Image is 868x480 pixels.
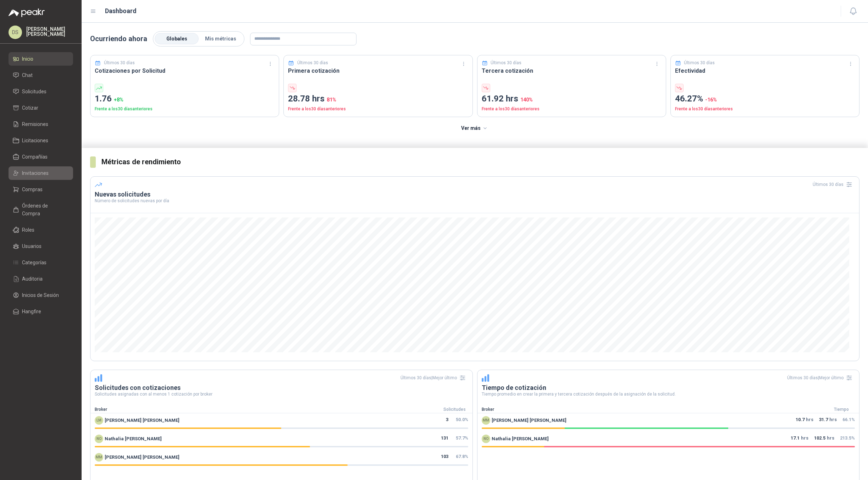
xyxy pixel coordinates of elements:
[22,137,48,144] span: Licitaciones
[9,117,73,131] a: Remisiones
[477,406,824,413] div: Broker
[842,417,855,422] span: 66.1 %
[456,454,468,459] span: 67.8 %
[26,27,73,37] p: [PERSON_NAME] [PERSON_NAME]
[22,153,48,161] span: Compañías
[105,435,162,442] span: Nathalia [PERSON_NAME]
[824,406,859,413] div: Tiempo
[9,101,73,115] a: Cotizar
[95,66,275,75] h3: Cotizaciones por Solicitud
[166,36,187,42] span: Globales
[791,435,808,443] p: hrs
[22,226,34,234] span: Roles
[22,104,38,112] span: Cotizar
[400,372,468,384] div: Últimos 30 días | Mejor último
[9,166,73,180] a: Invitaciones
[114,97,123,103] span: + 8 %
[819,416,837,425] p: hrs
[95,435,103,443] div: NO
[22,186,43,193] span: Compras
[813,179,855,190] div: Últimos 30 días
[796,416,813,425] p: hrs
[456,417,468,422] span: 50.0 %
[441,435,448,443] span: 131
[520,97,533,103] span: 140 %
[95,392,468,396] p: Solicitudes asignadas con al menos 1 cotización por broker
[482,392,855,396] p: Tiempo promedio en crear la primera y tercera cotización después de la asignación de la solicitud.
[675,66,855,75] h3: Efectividad
[95,416,103,425] div: LM
[819,416,828,425] span: 31.7
[288,92,468,106] p: 28.78 hrs
[95,199,855,203] p: Número de solicitudes nuevas por día
[705,97,717,103] span: -16 %
[22,275,43,283] span: Auditoria
[22,308,41,315] span: Hangfire
[787,372,855,384] div: Últimos 30 días | Mejor último
[22,242,42,250] span: Usuarios
[491,60,521,66] p: Últimos 30 días
[814,435,834,443] p: hrs
[9,256,73,269] a: Categorías
[9,26,22,39] div: DS
[814,435,825,443] span: 102.5
[9,239,73,253] a: Usuarios
[9,223,73,237] a: Roles
[105,454,179,461] span: [PERSON_NAME] [PERSON_NAME]
[9,288,73,302] a: Inicios de Sesión
[675,92,855,106] p: 46.27%
[22,202,66,217] span: Órdenes de Compra
[482,416,490,425] div: MM
[9,305,73,318] a: Hangfire
[456,435,468,441] span: 57.7 %
[9,134,73,147] a: Licitaciones
[105,6,137,16] h1: Dashboard
[22,55,33,63] span: Inicio
[104,60,135,66] p: Últimos 30 días
[297,60,328,66] p: Últimos 30 días
[22,259,46,266] span: Categorías
[482,92,662,106] p: 61.92 hrs
[105,417,179,424] span: [PERSON_NAME] [PERSON_NAME]
[791,435,800,443] span: 17.1
[492,417,566,424] span: [PERSON_NAME] [PERSON_NAME]
[22,169,49,177] span: Invitaciones
[441,453,448,462] span: 103
[9,199,73,220] a: Órdenes de Compra
[482,435,490,443] div: NO
[9,183,73,196] a: Compras
[95,190,855,199] h3: Nuevas solicitudes
[101,156,859,167] h3: Métricas de rendimiento
[9,9,45,17] img: Logo peakr
[9,52,73,66] a: Inicio
[205,36,236,42] span: Mis métricas
[796,416,805,425] span: 10.7
[9,150,73,164] a: Compañías
[95,106,275,112] p: Frente a los 30 días anteriores
[288,66,468,75] h3: Primera cotización
[684,60,715,66] p: Últimos 30 días
[840,435,855,441] span: 213.5 %
[22,120,48,128] span: Remisiones
[9,272,73,286] a: Auditoria
[482,384,855,392] h3: Tiempo de cotización
[482,106,662,112] p: Frente a los 30 días anteriores
[22,71,33,79] span: Chat
[95,453,103,462] div: MM
[492,435,549,442] span: Nathalia [PERSON_NAME]
[95,92,275,106] p: 1.76
[482,66,662,75] h3: Tercera cotización
[288,106,468,112] p: Frente a los 30 días anteriores
[90,33,147,44] p: Ocurriendo ahora
[327,97,336,103] span: 81 %
[90,406,437,413] div: Broker
[437,406,472,413] div: Solicitudes
[22,291,59,299] span: Inicios de Sesión
[22,88,46,95] span: Solicitudes
[9,85,73,98] a: Solicitudes
[9,68,73,82] a: Chat
[675,106,855,112] p: Frente a los 30 días anteriores
[457,121,492,136] button: Ver más
[95,384,468,392] h3: Solicitudes con cotizaciones
[446,416,448,425] span: 3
